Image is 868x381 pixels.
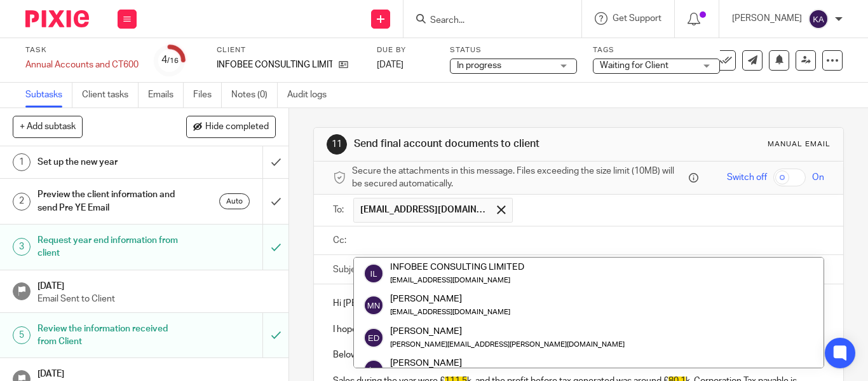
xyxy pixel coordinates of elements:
a: Files [193,83,222,107]
h1: Review the information received from Client [37,319,179,352]
span: [EMAIL_ADDRESS][DOMAIN_NAME] [360,204,487,216]
p: INFOBEE CONSULTING LIMITED [217,59,332,71]
span: Hide completed [205,122,269,132]
span: In progress [457,61,501,70]
label: To: [333,204,347,216]
img: svg%3E [363,295,384,315]
h1: Preview the client information and send Pre YE Email [37,185,179,218]
a: Audit logs [287,83,336,107]
label: Due by [377,45,434,55]
div: INFOBEE CONSULTING LIMITED [390,261,524,274]
img: svg%3E [808,9,829,29]
h1: [DATE] [37,277,276,293]
button: Hide completed [186,116,276,137]
p: Hi [PERSON_NAME] [333,297,824,310]
a: Subtasks [25,83,72,107]
img: svg%3E [363,328,384,348]
small: [EMAIL_ADDRESS][DOMAIN_NAME] [390,308,510,315]
label: Status [450,45,577,55]
img: svg%3E [363,263,384,284]
p: I hope you are well. [333,323,824,336]
h1: [DATE] [37,364,276,380]
div: Manual email [768,139,831,149]
div: Annual Accounts and CT600 [25,59,139,71]
img: svg%3E [363,359,384,380]
a: Emails [148,83,184,107]
label: Task [25,45,139,55]
label: Cc: [333,234,347,247]
span: Switch off [727,171,767,184]
div: 11 [327,134,347,155]
label: Client [217,45,361,55]
span: On [812,171,824,184]
small: [PERSON_NAME][EMAIL_ADDRESS][PERSON_NAME][DOMAIN_NAME] [390,341,625,348]
div: [PERSON_NAME] [390,293,510,305]
button: + Add subtask [13,116,83,137]
span: Waiting for Client [600,61,668,70]
a: Notes (0) [231,83,278,107]
input: Search [429,15,543,27]
h1: Set up the new year [37,153,179,172]
img: Pixie [25,10,89,27]
div: 1 [13,153,31,171]
h1: Send final account documents to client [354,137,606,151]
p: Below is a summary of your account for the year ended [DATE]. [333,349,824,361]
div: [PERSON_NAME] [390,357,510,370]
div: 2 [13,193,31,211]
a: Client tasks [82,83,139,107]
h1: Request year end information from client [37,231,179,263]
span: [DATE] [377,60,403,69]
span: Get Support [613,14,661,23]
div: 3 [13,238,31,256]
span: Secure the attachments in this message. Files exceeding the size limit (10MB) will be secured aut... [352,165,686,191]
p: [PERSON_NAME] [732,12,802,25]
p: Email Sent to Client [37,293,276,305]
div: [PERSON_NAME] [390,324,625,337]
div: 4 [161,53,179,67]
small: [EMAIL_ADDRESS][DOMAIN_NAME] [390,277,510,284]
div: 5 [13,326,31,344]
div: Auto [219,193,250,209]
label: Subject: [333,263,366,276]
label: Tags [593,45,720,55]
small: /16 [167,57,179,64]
